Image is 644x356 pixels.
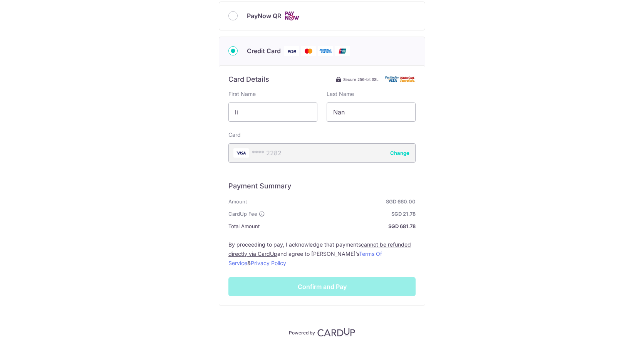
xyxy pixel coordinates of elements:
img: Card secure [385,76,416,82]
label: By proceeding to pay, I acknowledge that payments and agree to [PERSON_NAME]’s & [228,240,416,268]
span: Amount [228,197,247,206]
p: Powered by [289,328,315,336]
img: Mastercard [301,46,316,56]
button: Change [390,149,409,157]
label: Last Name [327,90,354,98]
span: Total Amount [228,222,260,231]
span: Secure 256-bit SSL [343,76,379,82]
span: CardUp Fee [228,209,257,218]
img: American Express [318,46,333,56]
strong: SGD 660.00 [250,197,416,206]
img: Visa [284,46,299,56]
span: Credit Card [247,46,281,55]
h6: Card Details [228,75,269,84]
strong: SGD 21.78 [268,209,416,218]
a: Terms Of Service [228,250,382,266]
label: Card [228,131,241,139]
img: CardUp [317,327,355,337]
a: Privacy Policy [251,260,286,266]
u: cannot be refunded directly via CardUp [228,241,411,257]
img: Cards logo [284,11,300,21]
img: Union Pay [335,46,350,56]
h6: Payment Summary [228,181,416,191]
div: Credit Card Visa Mastercard American Express Union Pay [228,46,416,56]
label: First Name [228,90,256,98]
div: PayNow QR Cards logo [228,11,416,21]
strong: SGD 681.78 [263,222,416,231]
span: PayNow QR [247,11,281,20]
